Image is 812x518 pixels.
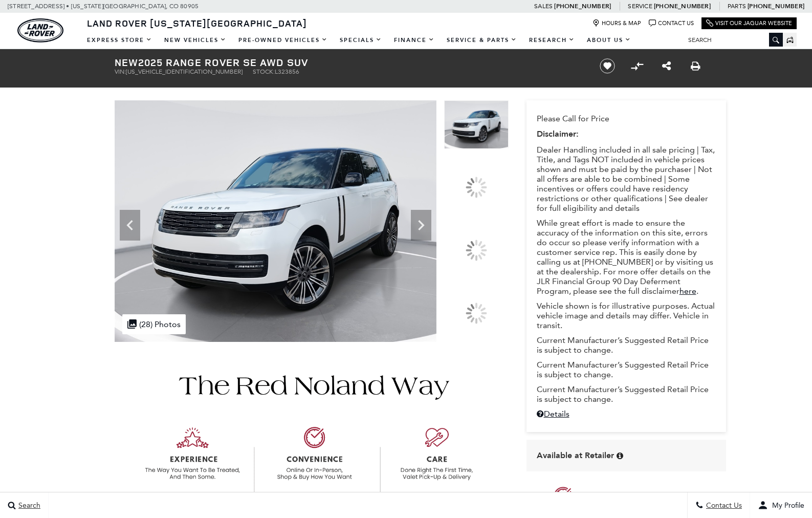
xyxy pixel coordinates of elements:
a: Research [523,31,581,49]
a: [PHONE_NUMBER] [654,2,711,10]
p: Dealer Handling included in all sale pricing | Tax, Title, and Tags NOT included in vehicle price... [537,145,716,213]
img: New 2025 Ostuni Pearl White Land Rover SE image 1 [115,100,436,342]
span: Contact Us [704,501,742,510]
a: Details [537,409,716,419]
p: Please Call for Price [537,114,716,123]
span: [US_VEHICLE_IDENTIFICATION_NUMBER] [126,68,243,75]
strong: Disclaimer: [537,128,579,140]
p: Current Manufacturer’s Suggested Retail Price is subject to change. [537,384,716,404]
input: Search [681,34,783,46]
button: user-profile-menu [750,492,812,518]
div: (28) Photos [122,314,186,334]
h1: 2025 Range Rover SE AWD SUV [115,57,583,68]
span: L323856 [275,68,299,75]
span: My Profile [768,501,804,510]
span: Available at Retailer [537,450,614,461]
span: Service [628,3,652,10]
a: EXPRESS STORE [81,31,158,49]
a: Finance [388,31,441,49]
a: Specials [334,31,388,49]
span: VIN: [115,68,126,75]
span: Stock: [253,68,275,75]
a: here [679,286,696,296]
a: Land Rover [US_STATE][GEOGRAPHIC_DATA] [81,17,313,29]
span: Parts [728,3,746,10]
p: While great effort is made to ensure the accuracy of the information on this site, errors do occu... [537,218,716,296]
div: Vehicle is in stock and ready for immediate delivery. Due to demand, availability is subject to c... [617,452,623,460]
a: Contact Us [649,19,694,27]
button: Save vehicle [596,58,619,74]
span: Search [16,501,40,510]
p: Current Manufacturer’s Suggested Retail Price is subject to change. [537,360,716,379]
span: Sales [534,3,553,10]
strong: New [115,55,138,69]
a: Hours & Map [592,19,641,27]
a: land-rover [17,18,63,42]
a: Service & Parts [441,31,523,49]
img: Land Rover [17,18,63,42]
a: [PHONE_NUMBER] [748,2,804,10]
a: New Vehicles [158,31,232,49]
a: Pre-Owned Vehicles [232,31,334,49]
a: Print this New 2025 Range Rover SE AWD SUV [691,60,700,72]
nav: Main Navigation [81,31,637,49]
img: New 2025 Ostuni Pearl White Land Rover SE image 1 [444,100,509,149]
p: Current Manufacturer’s Suggested Retail Price is subject to change. [537,335,716,355]
a: [STREET_ADDRESS] • [US_STATE][GEOGRAPHIC_DATA], CO 80905 [8,3,199,10]
button: Compare vehicle [629,58,645,74]
p: Vehicle shown is for illustrative purposes. Actual vehicle image and details may differ. Vehicle ... [537,301,716,330]
a: Visit Our Jaguar Website [706,19,792,27]
span: Land Rover [US_STATE][GEOGRAPHIC_DATA] [87,17,307,29]
a: [PHONE_NUMBER] [554,2,611,10]
a: About Us [581,31,637,49]
a: Share this New 2025 Range Rover SE AWD SUV [662,60,671,72]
